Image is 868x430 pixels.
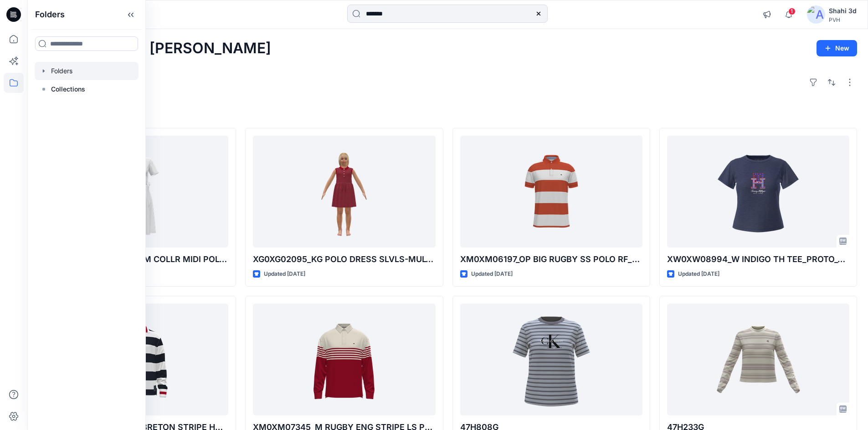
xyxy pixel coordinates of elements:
[788,8,796,15] span: 1
[460,253,642,266] p: XM0XM06197_OP BIG RUGBY SS POLO RF_PROTO_V01
[460,304,642,416] a: 47H808G
[253,253,435,266] p: XG0XG02095_KG POLO DRESS SLVLS-MULTI_PROTO_V01
[51,84,85,95] p: Collections
[678,269,719,279] p: Updated [DATE]
[817,40,857,56] button: New
[829,16,857,23] div: PVH
[38,40,271,57] h2: Welcome back, [PERSON_NAME]
[264,269,305,279] p: Updated [DATE]
[667,253,849,266] p: XW0XW08994_W INDIGO TH TEE_PROTO_V01
[38,108,857,119] h4: Styles
[460,136,642,248] a: XM0XM06197_OP BIG RUGBY SS POLO RF_PROTO_V01
[471,269,513,279] p: Updated [DATE]
[253,136,435,248] a: XG0XG02095_KG POLO DRESS SLVLS-MULTI_PROTO_V01
[667,136,849,248] a: XW0XW08994_W INDIGO TH TEE_PROTO_V01
[253,304,435,416] a: XM0XM07345_M RUGBY ENG STRIPE LS POLO_PROTO_V02
[829,5,857,16] div: Shahi 3d
[667,304,849,416] a: 47H233G
[807,5,825,24] img: avatar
